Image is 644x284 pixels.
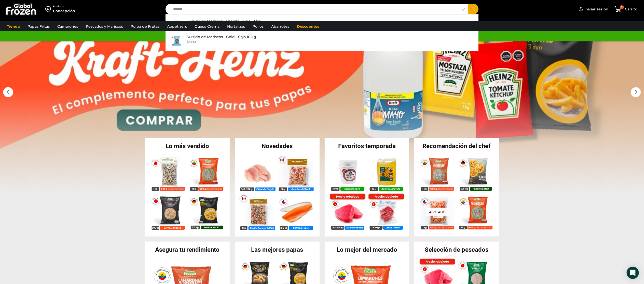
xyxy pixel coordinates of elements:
[187,18,261,24] p: do de Mariscos - Bronze - Caja 10 kg
[269,22,292,31] a: Abarrotes
[325,247,409,253] h2: Lo mejor del mercado
[25,22,52,31] a: Papas Fritas
[627,267,639,279] div: Open Intercom Messenger
[3,87,13,97] div: Previous slide
[250,22,266,31] a: Pollos
[235,247,320,253] h2: Las mejores papas
[53,5,75,8] div: Enviar a
[166,17,478,33] a: Surtido de Mariscos - Bronze - Caja 10 kg $2.880
[583,7,608,12] span: Iniciar sesión
[145,247,230,253] h2: Asegura tu rendimiento
[631,87,641,97] div: Next slide
[414,143,499,149] h2: Recomendación del chef
[187,34,256,40] p: do de Mariscos - Gold - Caja 10 kg
[128,22,162,31] a: Pulpa de Frutas
[187,40,196,44] bdi: 3.190
[53,8,75,13] div: Concepción
[187,40,188,44] span: $
[165,22,189,31] a: Appetizers
[225,22,248,31] a: Hortalizas
[325,143,409,149] h2: Favoritos temporada
[426,208,449,216] p: Agotado
[166,33,478,49] a: Surtido de Mariscos - Gold - Caja 10 kg $3.190
[192,22,222,31] a: Queso Crema
[55,22,81,31] a: Camarones
[468,4,478,14] button: Search button
[187,19,195,24] strong: Surti
[294,22,322,31] a: Descuentos
[187,35,195,39] strong: Surti
[613,3,639,15] a: 0 Carrito
[83,22,126,31] a: Pescados y Mariscos
[45,5,53,13] img: address-field-icon.svg
[578,4,608,14] a: Iniciar sesión
[624,7,638,12] span: Carrito
[4,22,22,31] a: Tienda
[620,5,624,9] span: 0
[235,143,320,149] h2: Novedades
[414,247,499,253] h2: Selección de pescados
[145,143,230,149] h2: Lo más vendido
